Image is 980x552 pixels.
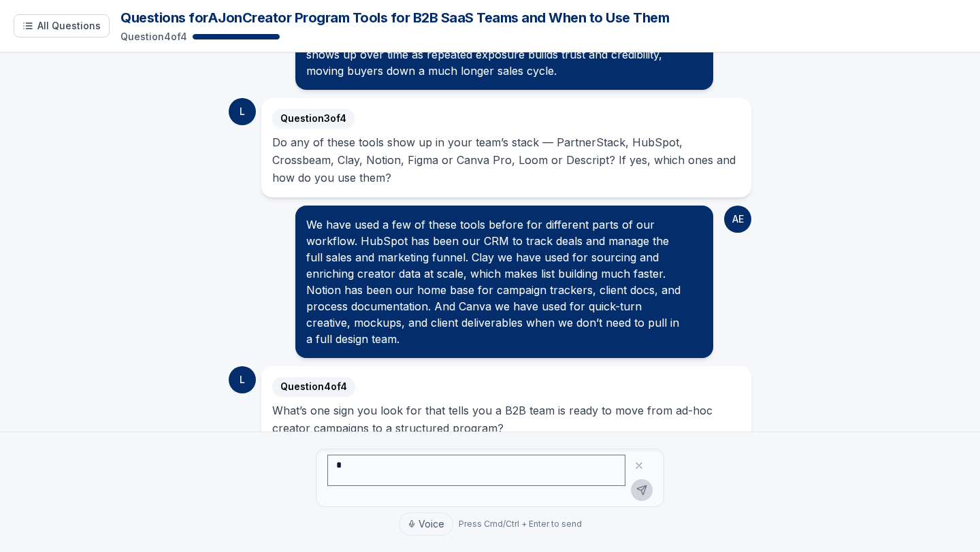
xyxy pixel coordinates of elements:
div: We have used a few of these tools before for different parts of our workflow. HubSpot has been ou... [306,216,702,347]
span: All Questions [37,19,101,33]
div: L [229,366,256,393]
span: Question 4 of 4 [272,377,355,396]
h1: Questions for AJ on Creator Program Tools for B2B SaaS Teams and When to Use Them [120,8,966,27]
button: Show all questions [14,14,110,37]
div: Press Cmd/Ctrl + Enter to send [459,519,582,530]
div: L [229,98,256,125]
span: Question 3 of 4 [272,109,355,128]
div: What’s one sign you look for that tells you a B2B team is ready to move from ad-hoc creator campa... [272,402,740,437]
div: AE [724,206,751,233]
p: Question 4 of 4 [120,30,187,44]
button: Voice [399,513,453,536]
p: Do any of these tools show up in your team’s stack — PartnerStack, HubSpot, Crossbeam, Clay, Noti... [272,133,740,186]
